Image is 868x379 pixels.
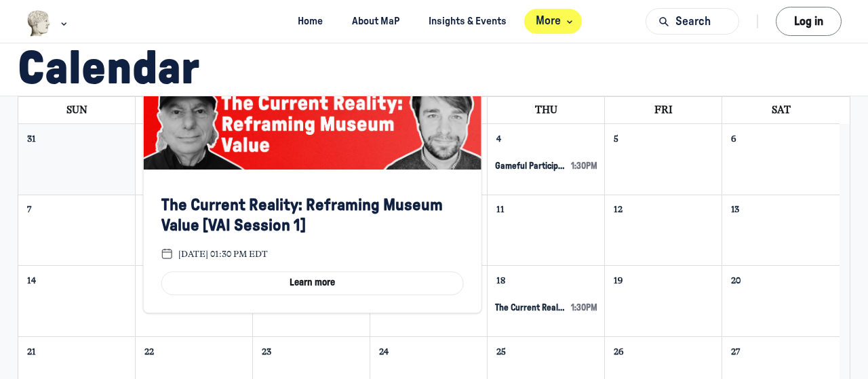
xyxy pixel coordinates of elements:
td: September 6, 2025 [722,124,840,195]
a: September 6, 2025 [728,130,738,147]
a: September 22, 2025 [142,343,157,360]
td: September 7, 2025 [18,195,136,266]
a: September 15, 2025 [142,272,156,289]
button: Museums as Progress logo [26,9,71,38]
a: Thursday [532,97,560,123]
a: Home [286,9,335,34]
td: September 20, 2025 [722,266,840,337]
a: About MaP [340,9,412,34]
td: September 8, 2025 [136,195,253,266]
a: September 11, 2025 [494,201,507,218]
a: Friday [652,97,675,123]
h5: The Current Reality: Reframing Museum Value [VAI Session 1] [161,195,464,236]
span: 1:30pm [571,161,597,172]
a: September 8, 2025 [142,201,152,218]
td: September 5, 2025 [605,124,722,195]
td: September 14, 2025 [18,266,136,337]
a: September 20, 2025 [728,272,743,289]
a: September 18, 2025 [494,272,508,289]
a: September 1, 2025 [142,130,151,147]
a: September 26, 2025 [611,343,626,360]
td: September 1, 2025 [136,124,253,195]
a: September 4, 2025 [494,130,504,147]
a: Sunday [64,97,90,123]
a: September 14, 2025 [24,272,39,289]
a: September 7, 2025 [24,201,34,218]
a: Insights & Events [417,9,519,34]
a: September 23, 2025 [259,343,274,360]
button: Learn more [161,272,464,296]
td: August 31, 2025 [18,124,136,195]
img: Museums as Progress logo [26,10,52,37]
a: September 12, 2025 [611,201,625,218]
button: Event Details [489,161,603,172]
a: September 13, 2025 [728,201,742,218]
span: The Current Reality: Reframing Museum Value [VAI Session 1] [495,302,565,314]
a: September 25, 2025 [494,343,509,360]
button: Log in [776,7,842,36]
td: September 13, 2025 [722,195,840,266]
a: September 27, 2025 [728,343,743,360]
td: September 11, 2025 [488,195,605,266]
a: September 5, 2025 [611,130,621,147]
td: September 12, 2025 [605,195,722,266]
button: More [524,9,582,34]
a: Saturday [769,97,793,123]
a: August 31, 2025 [24,130,39,147]
span: [DATE] 01:30 PM EDT [178,248,268,260]
button: Event Details [489,302,603,314]
td: September 19, 2025 [605,266,722,337]
button: Search [646,8,739,35]
td: September 4, 2025 [488,124,605,195]
td: September 15, 2025 [136,266,253,337]
span: Gameful Participation + Putting Together the Pieces of Playful Engagement [Designing for Playful ... [495,161,565,172]
h1: Calendar [18,41,839,98]
span: More [536,12,576,31]
a: September 19, 2025 [611,272,625,289]
td: September 18, 2025 [488,266,605,337]
span: 1:30pm [571,302,597,314]
a: September 21, 2025 [24,343,39,360]
a: September 24, 2025 [376,343,391,360]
